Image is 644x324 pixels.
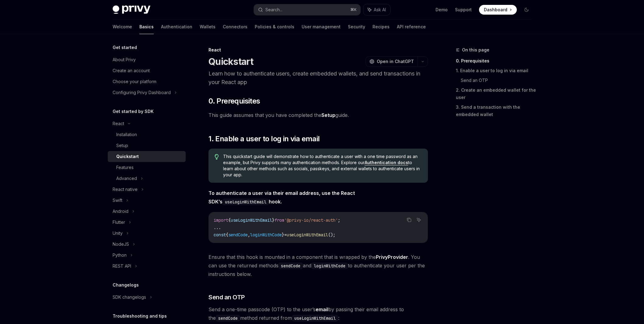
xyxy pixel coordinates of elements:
h5: Troubleshooting and tips [113,312,167,320]
button: Ask AI [363,4,390,15]
a: Welcome [113,19,132,34]
code: loginWithCode [311,262,348,269]
strong: To authenticate a user via their email address, use the React SDK’s hook. [208,190,355,205]
span: 0. Prerequisites [208,96,260,106]
span: = [284,232,287,238]
a: Setup [321,112,335,118]
a: Support [455,7,472,13]
a: Connectors [223,19,247,34]
div: React [113,120,124,127]
div: React native [113,186,138,193]
div: Choose your platform [113,78,156,85]
a: Basics [139,19,154,34]
a: 3. Send a transaction with the embedded wallet [456,102,536,119]
code: useLoginWithEmail [222,199,269,205]
span: useLoginWithEmail [287,232,328,238]
a: Send an OTP [461,76,536,85]
h1: Quickstart [208,56,254,67]
div: Create an account [113,67,150,74]
span: } [282,232,284,238]
span: , [248,232,250,238]
div: Configuring Privy Dashboard [113,89,171,96]
span: { [226,232,228,238]
button: Open in ChatGPT [366,56,418,67]
span: Send an OTP [208,293,245,301]
a: PrivyProvider [376,254,408,260]
div: Quickstart [116,153,139,160]
span: ⌘ K [350,7,357,12]
a: Features [108,162,186,173]
a: Demo [436,7,448,13]
div: NodeJS [113,241,129,248]
button: Ask AI [415,216,423,224]
span: import [214,217,228,223]
span: Ask AI [374,7,386,13]
span: Send a one-time passcode (OTP) to the user’s by passing their email address to the method returne... [208,305,428,322]
span: const [214,232,226,238]
div: React [208,47,428,53]
svg: Tip [215,154,219,160]
a: Dashboard [479,5,517,15]
div: SDK changelogs [113,294,146,301]
code: sendCode [216,315,240,322]
div: Flutter [113,219,125,226]
strong: email [316,306,328,312]
span: Ensure that this hook is mounted in a component that is wrapped by the . You can use the returned... [208,253,428,278]
a: 0. Prerequisites [456,56,536,66]
a: User management [302,19,341,34]
a: Setup [108,140,186,151]
div: About Privy [113,56,136,63]
div: Android [113,208,128,215]
code: sendCode [278,262,303,269]
div: Swift [113,197,122,204]
a: Choose your platform [108,76,186,87]
span: Dashboard [484,7,507,13]
div: Unity [113,230,123,237]
span: ; [338,217,340,223]
a: Create an account [108,65,186,76]
a: 2. Create an embedded wallet for the user [456,85,536,102]
div: Installation [116,131,137,138]
span: from [275,217,284,223]
div: REST API [113,262,131,270]
a: Authentication [161,19,192,34]
a: Quickstart [108,151,186,162]
div: Advanced [116,175,137,182]
button: Search...⌘K [254,4,360,15]
button: Toggle dark mode [522,5,531,15]
span: ... [214,225,221,230]
span: } [272,217,275,223]
a: About Privy [108,54,186,65]
p: Learn how to authenticate users, create embedded wallets, and send transactions in your React app [208,69,428,86]
h5: Changelogs [113,281,139,289]
a: Recipes [373,19,390,34]
span: Open in ChatGPT [377,58,414,65]
span: { [228,217,231,223]
img: dark logo [113,5,150,14]
a: 1. Enable a user to log in via email [456,66,536,76]
a: Authentication docs [365,160,408,165]
a: Security [348,19,365,34]
h5: Get started [113,44,137,51]
span: On this page [462,46,489,54]
span: loginWithCode [250,232,282,238]
div: Setup [116,142,128,149]
span: 1. Enable a user to log in via email [208,134,320,144]
span: useLoginWithEmail [231,217,272,223]
div: Search... [265,6,282,13]
a: Wallets [200,19,215,34]
code: useLoginWithEmail [292,315,338,322]
span: sendCode [228,232,248,238]
a: API reference [397,19,426,34]
span: (); [328,232,335,238]
div: Features [116,164,134,171]
span: This quickstart guide will demonstrate how to authenticate a user with a one time password as an ... [223,153,422,178]
h5: Get started by SDK [113,108,154,115]
a: Policies & controls [255,19,294,34]
a: Installation [108,129,186,140]
button: Copy the contents from the code block [405,216,413,224]
span: This guide assumes that you have completed the guide. [208,111,428,119]
div: Python [113,252,127,259]
span: '@privy-io/react-auth' [284,217,338,223]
